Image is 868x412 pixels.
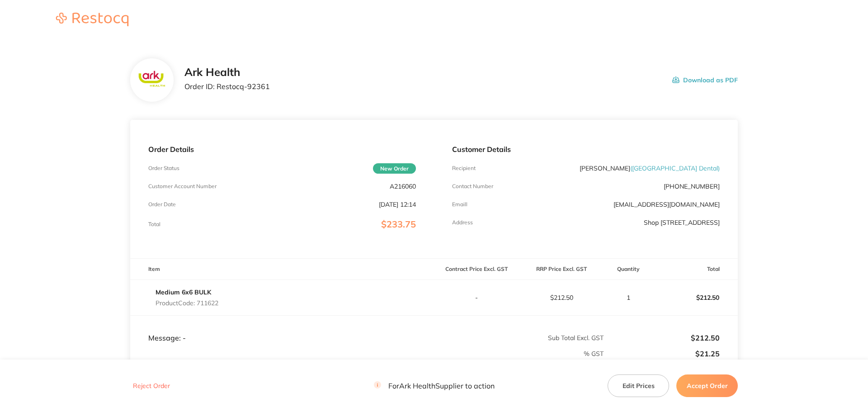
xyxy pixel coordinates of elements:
[452,145,720,153] p: Customer Details
[47,13,137,28] a: Restocq logo
[434,294,519,301] p: -
[608,374,669,397] button: Edit Prices
[664,183,720,190] p: [PHONE_NUMBER]
[630,164,720,172] span: ( [GEOGRAPHIC_DATA] Dental )
[644,219,720,226] p: Shop [STREET_ADDRESS]
[519,259,604,280] th: RRP Price Excl. GST
[156,288,211,296] a: Medium 6x6 BULK
[452,201,467,208] p: Emaill
[672,66,738,94] button: Download as PDF
[131,350,604,357] p: % GST
[653,259,738,280] th: Total
[434,259,519,280] th: Contract Price Excl. GST
[613,200,720,208] a: [EMAIL_ADDRESS][DOMAIN_NAME]
[148,221,160,227] p: Total
[604,350,720,358] p: $21.25
[156,299,218,307] p: Product Code: 711622
[379,201,416,208] p: [DATE] 12:14
[130,315,434,342] td: Message: -
[390,183,416,190] p: A216060
[137,70,166,90] img: c3FhZTAyaA
[130,259,434,280] th: Item
[653,287,737,308] p: $212.50
[604,334,720,342] p: $212.50
[452,219,473,226] p: Address
[381,218,416,230] span: $233.75
[374,382,495,390] p: For Ark Health Supplier to action
[148,145,416,153] p: Order Details
[148,183,217,189] p: Customer Account Number
[373,163,416,174] span: New Order
[47,13,137,26] img: Restocq logo
[452,165,476,171] p: Recipient
[130,382,173,390] button: Reject Order
[148,165,179,171] p: Order Status
[434,334,604,341] p: Sub Total Excl. GST
[452,183,493,189] p: Contact Number
[604,294,652,301] p: 1
[580,165,720,172] p: [PERSON_NAME]
[604,259,653,280] th: Quantity
[184,66,270,79] h2: Ark Health
[676,374,738,397] button: Accept Order
[519,294,604,301] p: $212.50
[184,82,270,90] p: Order ID: Restocq- 92361
[148,201,176,208] p: Order Date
